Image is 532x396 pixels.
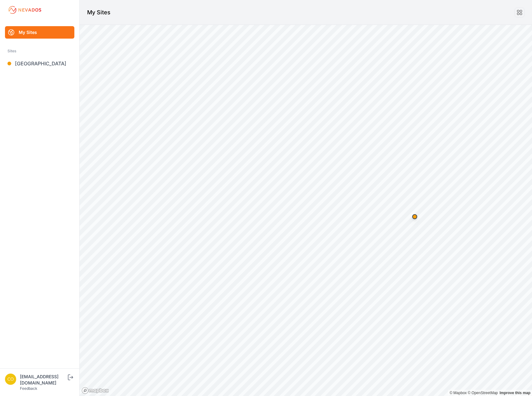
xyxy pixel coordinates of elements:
a: Map feedback [500,391,530,395]
div: Sites [7,47,72,55]
a: Mapbox [450,391,467,395]
div: [EMAIL_ADDRESS][DOMAIN_NAME] [20,374,67,386]
canvas: Map [80,25,532,396]
a: Mapbox logo [82,387,109,394]
a: [GEOGRAPHIC_DATA] [5,57,74,70]
div: Map marker [408,210,421,223]
a: Feedback [20,386,37,391]
img: Nevados [7,5,42,15]
h1: My Sites [87,8,110,17]
a: My Sites [5,26,74,39]
img: controlroomoperator@invenergy.com [5,374,16,385]
a: OpenStreetMap [468,391,498,395]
